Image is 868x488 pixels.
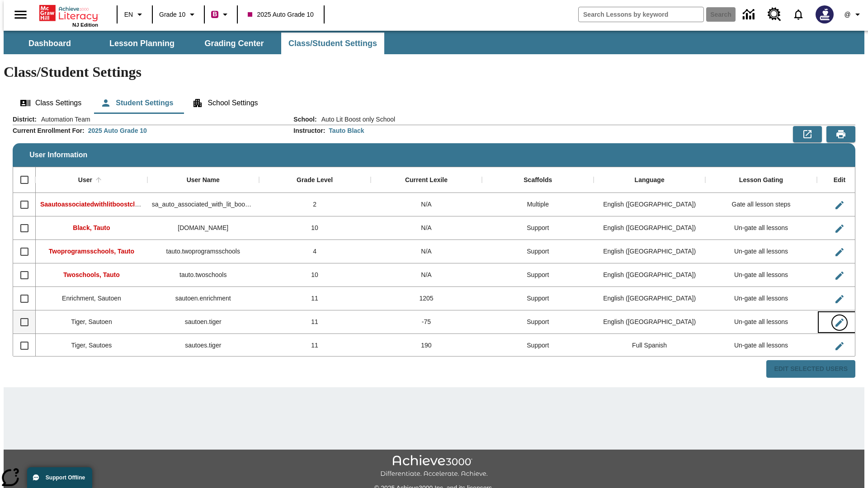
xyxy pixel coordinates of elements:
[13,92,89,114] button: Class Settings
[189,33,279,54] button: Grading Center
[371,240,482,263] div: N/A
[71,342,112,349] span: Tiger, Sautoes
[705,334,817,357] div: Un-gate all lessons
[39,4,98,22] a: Home
[405,176,448,184] div: Current Lexile
[705,287,817,310] div: Un-gate all lessons
[737,2,762,27] a: Data Center
[293,116,316,123] h2: School :
[371,334,482,357] div: 190
[579,7,703,22] input: search field
[4,31,864,54] div: SubNavbar
[705,310,817,334] div: Un-gate all lessons
[147,334,259,357] div: sautoes.tiger
[739,176,783,184] div: Lesson Gating
[124,10,133,19] span: EN
[93,92,180,114] button: Student Settings
[259,334,371,357] div: 11
[834,176,845,184] div: Edit
[72,22,98,28] span: NJ Edition
[594,263,705,287] div: English (US)
[63,271,120,278] span: Twoschools, Tauto
[380,455,488,478] img: Achieve3000 Differentiate Accelerate Achieve
[371,263,482,287] div: N/A
[594,334,705,357] div: Full Spanish
[482,310,594,334] div: Support
[810,3,839,26] button: Select a new avatar
[594,216,705,240] div: English (US)
[830,220,849,238] button: Edit User
[62,295,121,302] span: Enrichment, Sautoen
[71,318,112,325] span: Tiger, Sautoen
[830,196,849,214] button: Edit User
[147,216,259,240] div: tauto.black
[46,474,85,481] span: Support Offline
[371,310,482,334] div: -75
[208,6,234,23] button: Boost Class color is violet red. Change class color
[317,115,395,124] span: Auto Lit Boost only School
[147,193,259,216] div: sa_auto_associated_with_lit_boost_classes
[482,216,594,240] div: Support
[705,263,817,287] div: Un-gate all lessons
[705,240,817,263] div: Un-gate all lessons
[329,126,364,135] div: Tauto Black
[259,240,371,263] div: 4
[147,310,259,334] div: sautoen.tiger
[13,92,855,114] div: Class/Student Settings
[37,115,90,124] span: Automation Team
[212,9,217,20] span: B
[594,310,705,334] div: English (US)
[830,337,849,355] button: Edit User
[88,126,147,135] div: 2025 Auto Grade 10
[187,176,220,184] div: User Name
[762,2,787,27] a: Resource Center, Will open in new tab
[39,3,98,28] div: Home
[4,64,864,80] h1: Class/Student Settings
[594,287,705,310] div: English (US)
[482,263,594,287] div: Support
[156,6,201,23] button: Grade: Grade 10, Select a grade
[297,176,333,184] div: Grade Level
[185,92,265,114] button: School Settings
[4,33,385,54] div: SubNavbar
[839,6,868,23] button: Profile/Settings
[594,240,705,263] div: English (US)
[248,10,313,19] span: 2025 Auto Grade 10
[5,33,95,54] button: Dashboard
[120,6,149,23] button: Language: EN, Select a language
[371,193,482,216] div: N/A
[49,248,134,255] span: Twoprogramsschools, Tauto
[147,287,259,310] div: sautoen.enrichment
[844,10,850,19] span: @
[40,201,233,208] span: Saautoassociatedwithlitboostcl, Saautoassociatedwithlitboostcl
[27,467,92,488] button: Support Offline
[830,314,849,332] button: Edit User
[147,240,259,263] div: tauto.twoprogramsschools
[830,243,849,261] button: Edit User
[524,176,552,184] div: Scaffolds
[147,263,259,287] div: tauto.twoschools
[159,10,185,19] span: Grade 10
[259,263,371,287] div: 10
[13,127,85,135] h2: Current Enrollment For :
[830,267,849,285] button: Edit User
[293,127,325,135] h2: Instructor :
[816,5,834,23] img: Avatar
[29,151,87,159] span: User Information
[482,334,594,357] div: Support
[371,216,482,240] div: N/A
[259,287,371,310] div: 11
[482,193,594,216] div: Multiple
[7,1,34,28] button: Open side menu
[705,216,817,240] div: Un-gate all lessons
[705,193,817,216] div: Gate all lesson steps
[259,193,371,216] div: 2
[13,115,855,378] div: User Information
[97,33,187,54] button: Lesson Planning
[281,33,384,54] button: Class/Student Settings
[371,287,482,310] div: 1205
[482,240,594,263] div: Support
[259,310,371,334] div: 11
[787,3,810,26] a: Notifications
[826,126,855,142] button: Print Preview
